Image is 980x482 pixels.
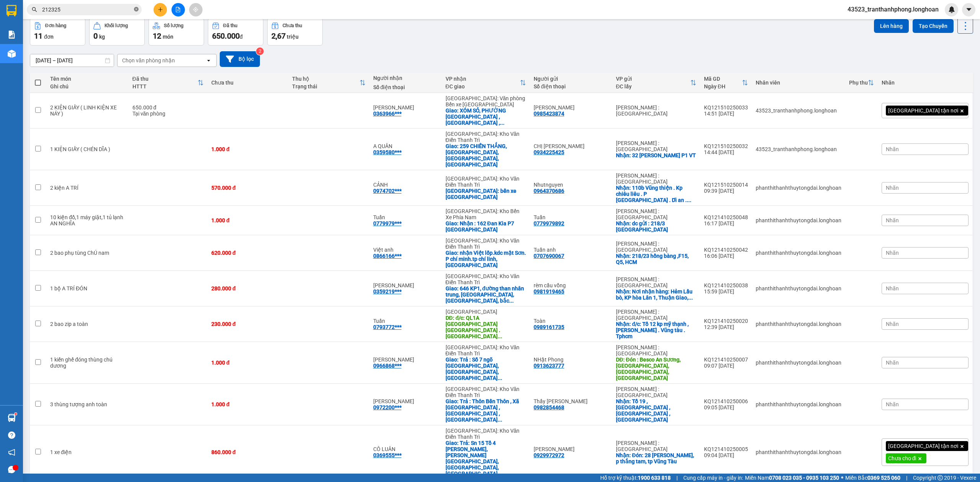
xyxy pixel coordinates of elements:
[616,321,696,339] div: Nhận: đ/c: Tổ 12 kp mỹ thạnh ,p mỹ xuân . Vũng tàu . Tphcm
[292,76,359,82] div: Thu hộ
[534,452,564,458] div: 0929972972
[373,357,438,363] div: Nguyễn Cường
[616,76,690,82] div: VP gửi
[134,7,139,11] span: close-circle
[616,253,696,265] div: Nhận: 218/23 hồng bàng ,F15, Q5, HCM
[32,7,37,12] span: search
[15,413,17,415] sup: 1
[446,315,526,339] div: DĐ: đ/c: QL1A Ngay trạm điện ngã3 Vĩnh Phương . Tỉnh khánh hoà
[534,111,564,117] div: 0985423874
[534,324,564,330] div: 0989161735
[93,31,98,41] span: 0
[886,146,899,152] span: Nhãn
[212,31,240,41] span: 650.000
[676,474,678,482] span: |
[373,318,438,324] div: Tuấn
[373,282,438,288] div: Nguyên Thị Thúy
[756,285,841,291] div: phanthithanhthuytongdai.longhoan
[874,19,909,33] button: Lên hàng
[373,84,438,90] div: Số điện thoại
[446,357,526,381] div: Giao: Trả : Số 7 ngõ 31 phố Dân Chủ, phường Nhị Châu, tp Hải Dương, ( Cổng bể bơi Thái HD)
[498,333,502,339] span: ...
[704,182,748,188] div: KQ121510250014
[534,104,608,111] div: Xuân Hoàng
[149,18,204,46] button: Số lượng12món
[373,182,438,188] div: CẢNH
[756,401,841,407] div: phanthithanhthuytongdai.longhoan
[132,104,204,111] div: 650.000 đ
[446,220,526,233] div: Giao: Nhận : 162 Đan Kia P7 Đà lạt
[534,446,608,452] div: NGUYỄN TIẾN THƯỜNG
[704,104,748,111] div: KQ121510250033
[688,295,693,301] span: ...
[446,176,526,188] div: [GEOGRAPHIC_DATA]: Kho Văn Điển Thanh Trì
[965,6,972,13] span: caret-down
[211,250,284,256] div: 620.000 đ
[446,143,526,168] div: Giao: 259 CHIẾN THẮNG, TÂN TRIỀU, HÀ ĐÔNG, HN
[756,80,841,86] div: Nhân viên
[267,18,323,46] button: Chưa thu2,67 triệu
[534,253,564,259] div: 0707690067
[704,363,748,369] div: 09:07 [DATE]
[446,76,520,82] div: VP nhận
[534,398,608,404] div: Thầy Đức Phương
[616,398,696,423] div: Nhận: Tổ 19 , Khu Khố Mỹ Thạnh , Phú Mỹ , Vũng Tàu
[30,18,85,46] button: Đơn hàng11đơn
[373,75,438,81] div: Người nhận
[211,360,284,366] div: 1.000 đ
[704,318,748,324] div: KQ121410250020
[50,104,125,117] div: 2 KIỆN GIẤY ( LINH KIỆN XE NÁY )
[446,107,526,126] div: Giao: XÓM SỎ, PHƯỜNG NAM TRIỆU GIANG , THỦY NGUYÊN , HẢI PHÒNG
[42,5,132,14] input: Tìm tên, số ĐT hoặc mã đơn
[756,321,841,327] div: phanthithanhthuytongdai.longhoan
[704,288,748,295] div: 15:59 [DATE]
[616,208,696,220] div: [PERSON_NAME] : [GEOGRAPHIC_DATA]
[373,446,438,452] div: CÔ LUÂN
[769,475,839,481] strong: 0708 023 035 - 0935 103 250
[446,238,526,250] div: [GEOGRAPHIC_DATA]: Kho Văn Điển Thanh Trì
[616,140,696,152] div: [PERSON_NAME] : [GEOGRAPHIC_DATA]
[704,324,748,330] div: 12:39 [DATE]
[50,285,125,291] div: 1 bộ A TRÍ ĐÓN
[700,73,752,93] th: Toggle SortBy
[616,309,696,321] div: [PERSON_NAME] : [GEOGRAPHIC_DATA]
[99,34,105,40] span: kg
[534,282,608,288] div: rèm cầu vồng
[8,466,15,473] span: message
[845,474,900,482] span: Miền Bắc
[845,73,878,93] th: Toggle SortBy
[704,253,748,259] div: 16:06 [DATE]
[616,241,696,253] div: [PERSON_NAME] : [GEOGRAPHIC_DATA]
[193,7,198,12] span: aim
[616,452,696,464] div: Nhận: Đón: 28 Thi Sách, p thắng tam, tp Vũng Tàu
[962,3,975,16] button: caret-down
[745,474,839,482] span: Miền Nam
[211,146,284,152] div: 1.000 đ
[8,31,16,39] img: solution-icon
[756,360,841,366] div: phanthithanhthuytongdai.longhoan
[616,288,696,301] div: Nhận: Nơi nhận hàng: Hẻm Lẩu bò, KP hòa Lân 1, Thuận Giao, Thuận an. bình Dương
[888,443,958,449] span: [GEOGRAPHIC_DATA] tận nơi
[134,6,139,13] span: close-circle
[886,250,899,256] span: Nhãn
[34,31,42,41] span: 11
[616,276,696,288] div: [PERSON_NAME] : [GEOGRAPHIC_DATA]
[373,143,438,149] div: A QUÂN
[256,47,264,55] sup: 2
[886,217,899,223] span: Nhãn
[534,288,564,295] div: 0981919465
[446,309,526,315] div: [GEOGRAPHIC_DATA]
[534,76,608,82] div: Người gửi
[888,455,916,462] span: Chưa cho đi
[175,7,181,12] span: file-add
[8,414,16,422] img: warehouse-icon
[446,131,526,143] div: [GEOGRAPHIC_DATA]: Kho Văn Điển Thanh Trì
[442,73,530,93] th: Toggle SortBy
[756,146,841,152] div: 43523_tranthanhphong.longhoan
[534,363,564,369] div: 0913623777
[446,250,526,268] div: Giao: nhận Việt lốp.kdc mật Sơn. P chí minh.tp chí linh, Hải dương
[704,83,742,90] div: Ngày ĐH
[704,143,748,149] div: KQ121510250032
[50,250,125,256] div: 2 bao phụ tùng ChÚ nam
[756,449,841,455] div: phanthithanhthuytongdai.longhoan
